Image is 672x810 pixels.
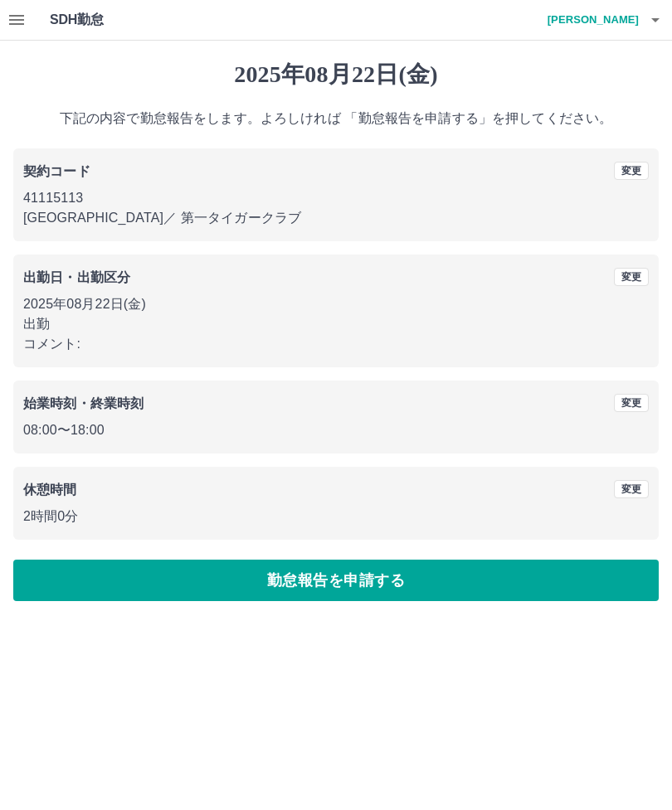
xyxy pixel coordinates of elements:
p: 2時間0分 [23,507,649,526]
p: 2025年08月22日(金) [23,294,649,314]
b: 始業時刻・終業時刻 [23,396,144,410]
p: 下記の内容で勤怠報告をします。よろしければ 「勤怠報告を申請する」を押してください。 [13,109,659,129]
button: 変更 [614,268,649,286]
button: 変更 [614,480,649,498]
p: [GEOGRAPHIC_DATA] ／ 第一タイガークラブ [23,208,649,228]
p: 08:00 〜 18:00 [23,420,649,440]
button: 勤怠報告を申請する [13,560,659,601]
b: 出勤日・出勤区分 [23,270,130,284]
b: 契約コード [23,164,90,178]
p: 41115113 [23,188,649,208]
h1: 2025年08月22日(金) [13,61,659,89]
p: 出勤 [23,314,649,334]
button: 変更 [614,162,649,180]
button: 変更 [614,394,649,412]
b: 休憩時間 [23,483,77,497]
p: コメント: [23,334,649,354]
